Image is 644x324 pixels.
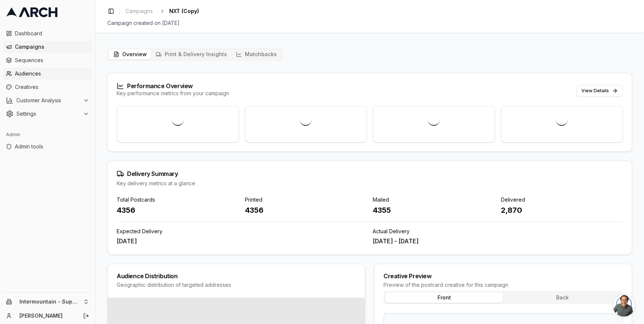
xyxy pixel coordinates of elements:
div: Performance Overview [117,82,229,90]
span: Sequences [15,57,89,64]
a: Campaigns [123,6,156,16]
div: Creative Preview [383,273,623,279]
div: Mailed [373,196,495,203]
div: 4356 [245,205,367,215]
nav: breadcrumb [123,6,199,16]
button: Matchbacks [231,49,281,60]
div: Key performance metrics from your campaign [117,90,229,97]
span: Settings [16,110,80,118]
a: Admin tools [3,141,92,153]
div: Audience Distribution [117,273,356,279]
div: 4355 [373,205,495,215]
button: Print & Delivery Insights [151,49,231,60]
div: Admin [3,129,92,141]
button: Log out [81,311,91,321]
span: Creatives [15,83,89,91]
div: Preview of the postcard creative for this campaign [383,281,623,289]
span: Campaigns [126,7,153,15]
a: Open chat [613,294,635,317]
span: Dashboard [15,30,89,37]
span: NXT (Copy) [169,7,199,15]
div: Actual Delivery [373,228,623,235]
span: Admin tools [15,143,89,150]
div: Total Postcards [117,196,239,203]
button: Intermountain - Superior Water & Air [3,296,92,308]
a: Campaigns [3,41,92,53]
div: 4356 [117,205,239,215]
div: Key delivery metrics at a glance [117,180,623,187]
button: Back [503,292,621,303]
span: Audiences [15,70,89,77]
button: Front [385,292,503,303]
div: Geographic distribution of targeted addresses [117,281,356,289]
a: Sequences [3,54,92,66]
div: [DATE] - [DATE] [373,237,623,246]
a: Audiences [3,68,92,80]
button: View Details [577,85,623,97]
div: [DATE] [117,237,367,246]
div: Printed [245,196,367,203]
div: Expected Delivery [117,228,367,235]
a: [PERSON_NAME] [19,312,75,320]
button: Overview [109,49,151,60]
div: Delivery Summary [117,170,623,177]
div: Campaign created on [DATE] [107,19,632,27]
span: Intermountain - Superior Water & Air [19,298,80,305]
span: Customer Analysis [16,97,80,104]
div: Delivered [501,196,623,203]
button: Customer Analysis [3,94,92,106]
span: Campaigns [15,43,89,51]
a: Dashboard [3,28,92,39]
button: Settings [3,108,92,120]
a: Creatives [3,81,92,93]
div: 2,870 [501,205,623,215]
